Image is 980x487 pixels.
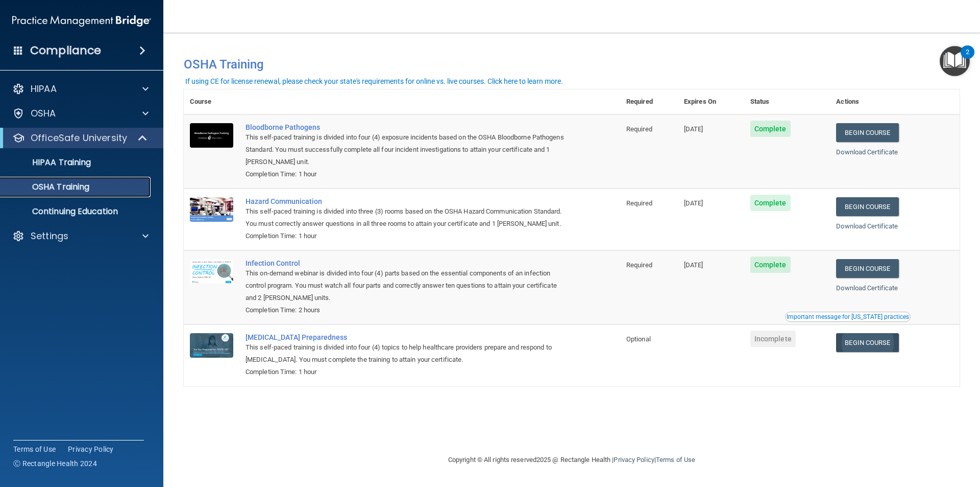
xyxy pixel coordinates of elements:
[836,222,898,230] a: Download Certificate
[836,259,898,278] a: Begin Course
[750,257,791,273] span: Complete
[12,132,148,144] a: OfficeSafe University
[750,331,796,347] span: Incomplete
[684,125,703,133] span: [DATE]
[626,335,651,343] span: Optional
[184,57,960,72] h4: OSHA Training
[246,259,569,267] a: Infection Control
[678,89,744,114] th: Expires On
[12,230,149,242] a: Settings
[7,182,89,192] p: OSHA Training
[184,76,565,86] button: If using CE for license renewal, please check your state's requirements for online vs. live cours...
[620,89,678,114] th: Required
[246,304,569,316] div: Completion Time: 2 hours
[966,52,969,65] div: 2
[750,121,791,137] span: Complete
[614,456,654,463] a: Privacy Policy
[7,206,146,217] p: Continuing Education
[246,205,569,230] div: This self-paced training is divided into three (3) rooms based on the OSHA Hazard Communication S...
[684,199,703,207] span: [DATE]
[246,267,569,304] div: This on-demand webinar is divided into four (4) parts based on the essential components of an inf...
[830,89,960,114] th: Actions
[836,148,898,156] a: Download Certificate
[13,458,97,469] span: Ⓒ Rectangle Health 2024
[246,123,569,131] a: Bloodborne Pathogens
[656,456,695,463] a: Terms of Use
[30,43,101,58] h4: Compliance
[246,197,569,205] a: Hazard Communication
[184,89,239,114] th: Course
[836,197,898,216] a: Begin Course
[626,261,652,269] span: Required
[246,366,569,378] div: Completion Time: 1 hour
[31,83,57,95] p: HIPAA
[750,195,791,211] span: Complete
[246,131,569,168] div: This self-paced training is divided into four (4) exposure incidents based on the OSHA Bloodborne...
[785,312,911,322] button: Read this if you are a dental practitioner in the state of CA
[12,11,151,31] img: PMB logo
[246,230,569,242] div: Completion Time: 1 hour
[626,125,652,133] span: Required
[12,107,149,120] a: OSHA
[31,230,68,242] p: Settings
[836,333,898,352] a: Begin Course
[626,199,652,207] span: Required
[68,444,114,454] a: Privacy Policy
[836,123,898,142] a: Begin Course
[246,333,569,341] a: [MEDICAL_DATA] Preparedness
[31,107,56,120] p: OSHA
[385,444,758,476] div: Copyright © All rights reserved 2025 @ Rectangle Health | |
[940,46,970,76] button: Open Resource Center, 2 new notifications
[744,89,830,114] th: Status
[684,261,703,269] span: [DATE]
[787,314,909,320] div: Important message for [US_STATE] practices
[836,284,898,292] a: Download Certificate
[185,78,563,85] div: If using CE for license renewal, please check your state's requirements for online vs. live cours...
[12,83,149,95] a: HIPAA
[13,444,56,454] a: Terms of Use
[246,341,569,366] div: This self-paced training is divided into four (4) topics to help healthcare providers prepare and...
[31,132,127,144] p: OfficeSafe University
[246,168,569,180] div: Completion Time: 1 hour
[7,157,91,168] p: HIPAA Training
